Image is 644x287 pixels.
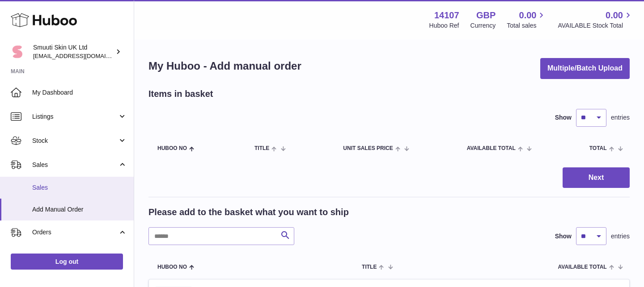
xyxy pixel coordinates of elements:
span: Title [362,264,377,270]
span: Stock [32,137,118,145]
button: Multiple/Batch Upload [540,58,630,79]
span: AVAILABLE Total [467,146,516,151]
strong: GBP [476,9,496,21]
span: Huboo no [157,264,187,270]
span: Unit Sales Price [343,146,393,151]
span: entries [611,232,630,241]
span: Sales [32,183,127,192]
button: Next [563,167,630,188]
span: Total [589,146,607,151]
h1: My Huboo - Add manual order [148,59,301,73]
span: Add Manual Order [32,205,127,214]
a: 0.00 Total sales [507,9,547,30]
h2: Items in basket [148,88,213,100]
span: My Dashboard [32,88,127,97]
div: Smuuti Skin UK Ltd [33,43,114,60]
div: Currency [470,21,496,30]
strong: 14107 [434,9,459,21]
a: Log out [11,254,123,270]
span: Sales [32,161,118,169]
a: 0.00 AVAILABLE Stock Total [558,9,633,30]
span: AVAILABLE Total [558,264,607,270]
span: Orders [32,251,127,260]
img: tomi@beautyko.fi [11,45,24,58]
span: [EMAIL_ADDRESS][DOMAIN_NAME] [33,52,131,59]
span: Title [254,146,269,151]
label: Show [555,113,572,122]
span: entries [611,113,630,122]
div: Huboo Ref [429,21,459,30]
span: 0.00 [519,9,537,21]
span: Orders [32,228,118,237]
span: 0.00 [606,9,623,21]
span: AVAILABLE Stock Total [558,21,633,30]
span: Huboo no [157,146,187,151]
span: Listings [32,112,118,121]
label: Show [555,232,572,241]
h2: Please add to the basket what you want to ship [148,206,349,218]
span: Total sales [507,21,547,30]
